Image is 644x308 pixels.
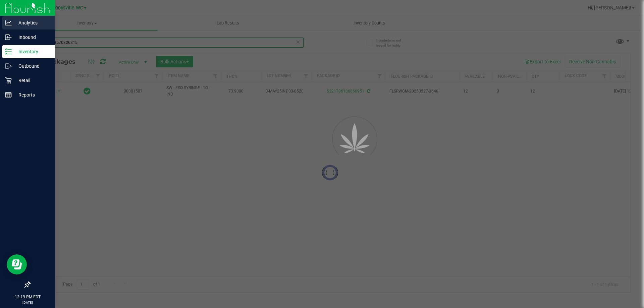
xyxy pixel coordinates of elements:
inline-svg: Inventory [5,48,12,55]
inline-svg: Retail [5,77,12,84]
p: Reports [12,91,52,99]
inline-svg: Analytics [5,19,12,26]
p: Retail [12,76,52,84]
inline-svg: Inbound [5,34,12,41]
p: [DATE] [3,300,52,305]
p: 12:19 PM EDT [3,294,52,300]
p: Outbound [12,62,52,70]
p: Analytics [12,19,52,27]
inline-svg: Outbound [5,63,12,69]
iframe: Resource center [7,254,27,274]
p: Inventory [12,48,52,56]
p: Inbound [12,33,52,41]
inline-svg: Reports [5,91,12,98]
